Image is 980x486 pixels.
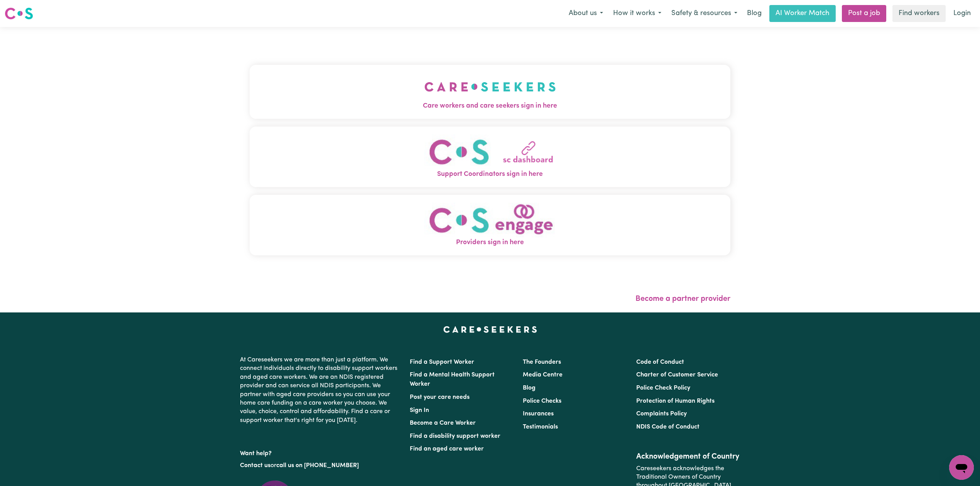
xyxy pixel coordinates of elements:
a: Contact us [240,462,270,469]
a: Code of Conduct [636,359,684,365]
a: Become a partner provider [635,295,730,303]
a: Become a Care Worker [410,420,476,426]
button: Support Coordinators sign in here [250,127,730,187]
a: Careseekers logo [5,5,33,22]
button: Providers sign in here [250,195,730,255]
span: Providers sign in here [250,238,730,248]
button: Care workers and care seekers sign in here [250,65,730,119]
a: Login [949,5,975,22]
a: Protection of Human Rights [636,398,715,404]
a: Find an aged care worker [410,446,484,452]
a: Post your care needs [410,394,470,400]
p: or [240,458,400,473]
a: Police Checks [523,398,561,404]
a: Blog [742,5,766,22]
a: Insurances [523,411,554,417]
button: How it works [608,5,666,22]
a: Complaints Policy [636,411,687,417]
p: Want help? [240,446,400,458]
button: Safety & resources [666,5,742,22]
img: Careseekers logo [5,7,33,20]
a: Find a Mental Health Support Worker [410,372,495,387]
a: Charter of Customer Service [636,372,718,378]
button: About us [564,5,608,22]
a: Careseekers home page [443,326,537,332]
a: Media Centre [523,372,563,378]
span: Support Coordinators sign in here [250,169,730,179]
span: Care workers and care seekers sign in here [250,101,730,111]
a: Find a disability support worker [410,433,500,439]
a: NDIS Code of Conduct [636,424,700,430]
a: Testimonials [523,424,558,430]
a: call us on [PHONE_NUMBER] [276,462,359,469]
a: Sign In [410,407,429,413]
a: Blog [523,385,536,391]
iframe: Button to launch messaging window [949,455,974,480]
p: At Careseekers we are more than just a platform. We connect individuals directly to disability su... [240,353,400,428]
a: The Founders [523,359,561,365]
a: Find workers [892,5,946,22]
a: AI Worker Match [769,5,836,22]
a: Post a job [842,5,886,22]
h2: Acknowledgement of Country [636,452,740,461]
a: Police Check Policy [636,385,690,391]
a: Find a Support Worker [410,359,474,365]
